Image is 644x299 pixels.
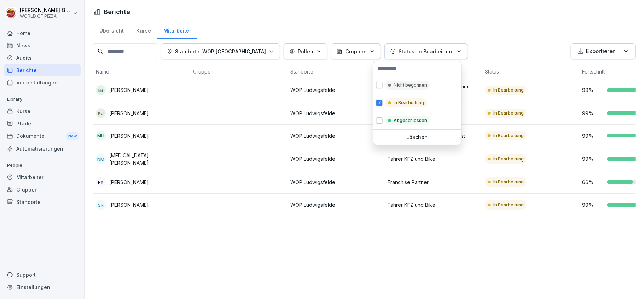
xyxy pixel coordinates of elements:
p: Gruppen [345,48,367,55]
p: Löschen [376,134,458,140]
p: Nicht begonnen [394,82,427,88]
p: Exportieren [586,47,616,55]
p: In Bearbeitung [394,100,424,106]
p: Standorte: WOP [GEOGRAPHIC_DATA] [175,48,266,55]
p: Status: In Bearbeitung [399,48,454,55]
p: Rollen [298,48,313,55]
p: Abgeschlossen [394,117,427,124]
